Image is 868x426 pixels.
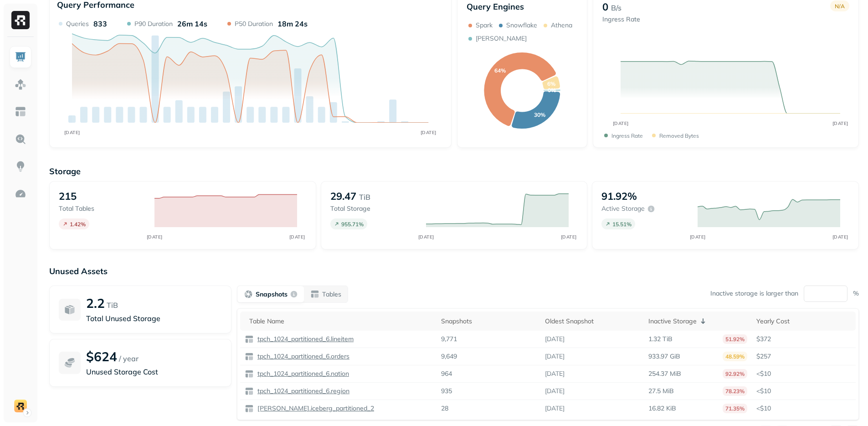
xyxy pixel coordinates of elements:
[86,348,117,364] p: $624
[177,19,207,28] p: 26m 14s
[601,204,645,213] p: Active storage
[853,289,859,298] p: %
[359,192,370,203] p: TiB
[441,317,536,326] div: Snapshots
[86,313,222,324] p: Total Unused Storage
[256,369,349,378] p: tpch_1024_partitioned_6.nation
[756,335,851,343] p: $372
[560,234,576,240] tspan: [DATE]
[256,290,288,299] p: Snapshots
[134,20,173,28] p: P90 Duration
[612,120,628,126] tspan: [DATE]
[256,387,349,395] p: tpch_1024_partitioned_6.region
[506,21,537,30] p: Snowflake
[254,387,349,395] a: tpch_1024_partitioned_6.region
[756,317,851,326] div: Yearly Cost
[494,67,505,74] text: 64%
[254,352,349,361] a: tpch_1024_partitioned_6.orders
[611,2,621,13] p: B/s
[832,120,848,126] tspan: [DATE]
[147,234,163,240] tspan: [DATE]
[710,289,798,298] p: Inactive storage is larger than
[756,352,851,361] p: $257
[15,161,26,172] img: Insights
[245,335,254,344] img: table
[545,335,565,343] p: [DATE]
[254,404,374,413] a: [PERSON_NAME].iceberg_partitioned_2
[254,335,354,343] a: tpch_1024_partitioned_6.lineitem
[689,234,705,240] tspan: [DATE]
[93,19,107,28] p: 833
[467,1,578,12] p: Query Engines
[756,387,851,395] p: <$10
[723,404,747,413] p: 71.35%
[648,387,674,395] p: 27.5 MiB
[601,190,637,203] p: 91.92%
[15,78,26,90] img: Assets
[49,166,859,177] p: Storage
[648,317,697,326] p: Inactive Storage
[49,266,859,276] p: Unused Assets
[59,190,77,203] p: 215
[551,21,572,30] p: Athena
[15,133,26,145] img: Query Explorer
[602,15,640,24] p: Ingress Rate
[66,20,89,28] p: Queries
[15,188,26,200] img: Optimization
[602,0,608,13] p: 0
[441,387,452,395] p: 935
[612,221,632,228] p: 15.51 %
[119,353,139,364] p: / year
[548,87,556,94] text: 0%
[322,290,341,299] p: Tables
[648,335,673,343] p: 1.32 TiB
[256,335,354,343] p: tpch_1024_partitioned_6.lineitem
[611,132,643,139] p: Ingress Rate
[648,369,681,378] p: 254.37 MiB
[341,221,364,228] p: 955.71 %
[648,352,680,361] p: 933.97 GiB
[107,300,118,311] p: TiB
[545,317,640,326] div: Oldest Snapshot
[545,387,565,395] p: [DATE]
[254,369,349,378] a: tpch_1024_partitioned_6.nation
[64,130,80,135] tspan: [DATE]
[547,80,555,87] text: 6%
[441,369,452,378] p: 964
[756,369,851,378] p: <$10
[86,295,105,311] p: 2.2
[14,400,27,412] img: demo
[249,317,432,326] div: Table Name
[441,404,448,413] p: 28
[86,366,222,377] p: Unused Storage Cost
[441,335,457,343] p: 9,771
[723,369,747,379] p: 92.92%
[330,204,417,213] p: Total storage
[421,130,437,135] tspan: [DATE]
[756,404,851,413] p: <$10
[476,34,527,43] p: [PERSON_NAME]
[545,352,565,361] p: [DATE]
[245,404,254,413] img: table
[545,369,565,378] p: [DATE]
[545,404,565,413] p: [DATE]
[476,21,493,30] p: Spark
[289,234,305,240] tspan: [DATE]
[15,106,26,118] img: Asset Explorer
[235,20,273,28] p: P50 Duration
[70,221,86,228] p: 1.42 %
[245,352,254,361] img: table
[277,19,308,28] p: 18m 24s
[418,234,434,240] tspan: [DATE]
[330,190,356,203] p: 29.47
[245,369,254,379] img: table
[256,404,374,413] p: [PERSON_NAME].iceberg_partitioned_2
[723,386,747,396] p: 78.23%
[441,352,457,361] p: 9,649
[59,204,145,213] p: Total tables
[723,334,747,344] p: 51.92%
[15,51,26,63] img: Dashboard
[245,387,254,396] img: table
[648,404,676,413] p: 16.82 KiB
[534,111,545,118] text: 30%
